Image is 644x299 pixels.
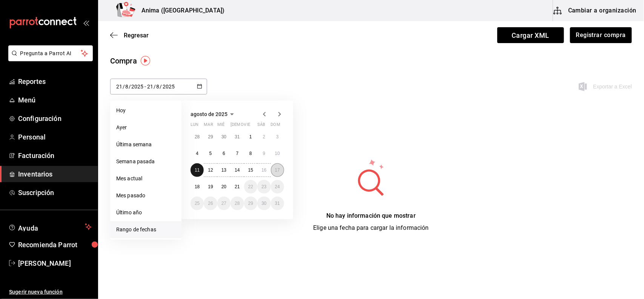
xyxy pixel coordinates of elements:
button: 4 de agosto de 2025 [191,147,204,160]
abbr: 21 de agosto de 2025 [235,184,240,189]
button: 13 de agosto de 2025 [217,163,231,177]
abbr: 29 de julio de 2025 [208,134,213,139]
abbr: 31 de agosto de 2025 [275,201,280,206]
abbr: 18 de agosto de 2025 [195,184,200,189]
abbr: sábado [257,122,265,130]
button: Tooltip marker [141,56,150,65]
button: 17 de agosto de 2025 [271,163,284,177]
button: 20 de agosto de 2025 [217,180,231,194]
span: / [154,84,156,90]
button: 8 de agosto de 2025 [244,147,257,160]
span: Cargar XML [497,27,564,43]
button: 23 de agosto de 2025 [257,180,271,194]
abbr: 26 de agosto de 2025 [208,201,213,206]
input: Month [125,84,129,90]
abbr: 4 de agosto de 2025 [196,151,198,156]
button: agosto de 2025 [191,110,237,119]
span: [PERSON_NAME] [18,258,92,268]
input: Year [131,84,144,90]
button: 11 de agosto de 2025 [191,163,204,177]
abbr: 29 de agosto de 2025 [248,201,253,206]
button: 5 de agosto de 2025 [204,147,217,160]
span: Reportes [18,76,92,87]
abbr: 10 de agosto de 2025 [275,151,280,156]
abbr: martes [204,122,213,130]
abbr: 14 de agosto de 2025 [235,167,240,173]
li: Rango de fechas [110,221,181,238]
abbr: 28 de agosto de 2025 [235,201,240,206]
button: 1 de agosto de 2025 [244,130,257,144]
abbr: 12 de agosto de 2025 [208,167,213,173]
button: 12 de agosto de 2025 [204,163,217,177]
li: Última semana [110,136,181,153]
span: Facturación [18,150,92,161]
button: 30 de agosto de 2025 [257,197,271,210]
abbr: domingo [271,122,280,130]
span: Configuración [18,113,92,124]
h3: Anima ([GEOGRAPHIC_DATA]) [135,6,224,15]
abbr: 31 de julio de 2025 [235,134,240,139]
button: 16 de agosto de 2025 [257,163,271,177]
button: 18 de agosto de 2025 [191,180,204,194]
abbr: 30 de agosto de 2025 [261,201,266,206]
button: 30 de julio de 2025 [217,130,231,144]
abbr: 28 de julio de 2025 [195,134,200,139]
abbr: 23 de agosto de 2025 [261,184,266,189]
span: agosto de 2025 [191,111,227,117]
abbr: 16 de agosto de 2025 [261,167,266,173]
abbr: 20 de agosto de 2025 [221,184,226,189]
abbr: 1 de agosto de 2025 [249,134,252,139]
abbr: 30 de julio de 2025 [221,134,226,139]
abbr: 17 de agosto de 2025 [275,167,280,173]
button: Regresar [110,32,149,39]
span: Inventarios [18,169,92,179]
span: Personal [18,132,92,142]
div: No hay información que mostrar [313,211,429,220]
span: Suscripción [18,187,92,198]
a: Pregunta a Parrot AI [5,55,93,63]
span: Menú [18,95,92,105]
li: Ayer [110,119,181,136]
span: Elige una fecha para cargar la información [313,224,429,231]
button: Registrar compra [570,27,632,43]
span: Sugerir nueva función [9,288,92,296]
button: 9 de agosto de 2025 [257,147,271,160]
span: Recomienda Parrot [18,240,92,250]
button: 24 de agosto de 2025 [271,180,284,194]
button: 27 de agosto de 2025 [217,197,231,210]
span: / [123,84,125,90]
button: 7 de agosto de 2025 [231,147,244,160]
abbr: lunes [191,122,198,130]
button: 31 de julio de 2025 [231,130,244,144]
abbr: 22 de agosto de 2025 [248,184,253,189]
abbr: miércoles [217,122,224,130]
abbr: 11 de agosto de 2025 [195,167,200,173]
abbr: 13 de agosto de 2025 [221,167,226,173]
button: 6 de agosto de 2025 [217,147,231,160]
button: 28 de agosto de 2025 [231,197,244,210]
button: 28 de julio de 2025 [191,130,204,144]
abbr: 27 de agosto de 2025 [221,201,226,206]
input: Month [156,84,160,90]
abbr: 6 de agosto de 2025 [223,151,225,156]
button: 29 de julio de 2025 [204,130,217,144]
abbr: 19 de agosto de 2025 [208,184,213,189]
div: Compra [110,55,137,67]
button: 21 de agosto de 2025 [231,180,244,194]
abbr: 7 de agosto de 2025 [236,151,239,156]
button: 3 de agosto de 2025 [271,130,284,144]
span: Regresar [124,32,149,39]
abbr: viernes [244,122,250,130]
abbr: 25 de agosto de 2025 [195,201,200,206]
button: 31 de agosto de 2025 [271,197,284,210]
input: Day [116,84,123,90]
button: 2 de agosto de 2025 [257,130,271,144]
abbr: 9 de agosto de 2025 [263,151,265,156]
button: 22 de agosto de 2025 [244,180,257,194]
li: Semana pasada [110,153,181,170]
abbr: 15 de agosto de 2025 [248,167,253,173]
abbr: 5 de agosto de 2025 [209,151,212,156]
button: 15 de agosto de 2025 [244,163,257,177]
li: Mes pasado [110,187,181,204]
span: / [129,84,131,90]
